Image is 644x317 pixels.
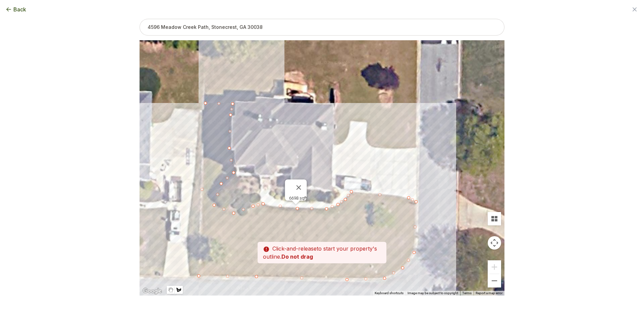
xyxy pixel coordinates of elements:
[408,291,458,295] span: Image may be subject to copyright
[462,291,472,295] a: Terms (opens in new tab)
[175,286,183,294] button: Draw a shape
[167,286,175,294] button: Stop drawing
[140,19,504,36] input: 4596 Meadow Creek Path, Stonecrest, GA 30038
[291,179,307,196] button: Close
[141,287,163,296] a: Open this area in Google Maps (opens a new window)
[476,291,502,295] a: Report a map error
[13,5,26,13] span: Back
[375,291,404,296] button: Keyboard shortcuts
[5,5,26,13] button: Back
[281,253,313,260] strong: Do not drag
[488,212,501,225] button: Tilt map
[272,245,317,252] span: Click-and-release
[488,260,501,274] button: Zoom in
[488,236,501,250] button: Map camera controls
[258,242,386,263] p: to start your property's outline.
[488,274,501,287] button: Zoom out
[289,196,307,201] div: 6698 sqft
[141,287,163,296] img: Google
